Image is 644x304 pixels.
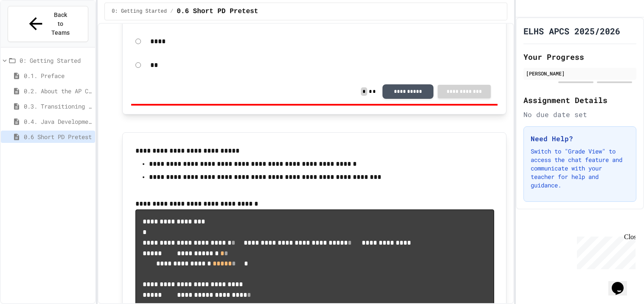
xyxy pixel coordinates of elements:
[523,94,636,106] h2: Assignment Details
[170,8,173,15] span: /
[177,6,258,17] span: 0.6 Short PD Pretest
[523,25,620,37] h1: ELHS APCS 2025/2026
[24,86,92,95] span: 0.2. About the AP CSA Exam
[24,102,92,111] span: 0.3. Transitioning from AP CSP to AP CSA
[523,109,636,120] div: No due date set
[24,132,92,141] span: 0.6 Short PD Pretest
[3,3,59,54] div: Chat with us now!Close
[523,51,636,63] h2: Your Progress
[20,56,92,65] span: 0: Getting Started
[608,270,636,296] iframe: chat widget
[526,70,634,77] div: [PERSON_NAME]
[531,147,629,190] p: Switch to "Grade View" to access the chat feature and communicate with your teacher for help and ...
[51,11,70,37] span: Back to Teams
[112,8,167,15] span: 0: Getting Started
[24,117,92,126] span: 0.4. Java Development Environments
[574,233,636,269] iframe: chat widget
[531,134,629,144] h3: Need Help?
[24,71,92,80] span: 0.1. Preface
